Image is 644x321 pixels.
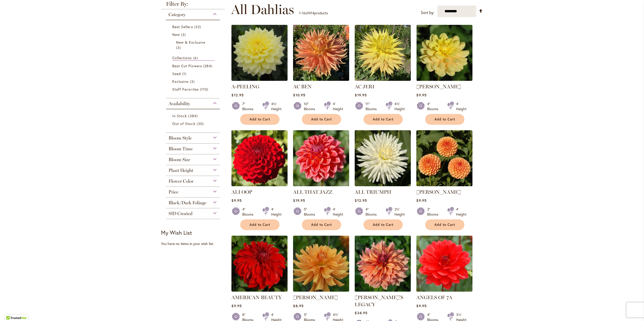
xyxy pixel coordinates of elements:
[172,113,215,118] a: In Stock 384
[250,117,270,121] span: Add to Cart
[172,24,193,29] span: Best Sellers
[4,303,18,317] iframe: Launch Accessibility Center
[425,114,464,125] button: Add to Cart
[293,182,349,187] a: ALL THAT JAZZ
[169,135,192,141] span: Bloom Style
[416,25,472,81] img: AHOY MATEY
[364,219,403,230] button: Add to Cart
[355,84,374,90] a: AC JERI
[172,32,215,37] a: New
[293,288,349,293] a: ANDREW CHARLES
[172,79,215,84] a: Exclusive
[304,101,318,111] div: 10" Blooms
[373,223,393,227] span: Add to Cart
[355,294,403,307] a: [PERSON_NAME]'S LEGACY
[172,55,192,60] span: Collections
[190,79,196,84] span: 3
[169,146,193,152] span: Bloom Time
[172,121,195,126] span: Out of Stock
[355,77,411,82] a: AC Jeri
[293,198,305,203] span: $19.95
[355,198,367,203] span: $12.95
[355,182,411,187] a: ALL TRIUMPH
[169,12,186,17] span: Category
[231,84,259,90] a: A-PEELING
[416,77,472,82] a: AHOY MATEY
[172,32,180,37] span: New
[250,223,270,227] span: Add to Cart
[231,236,288,292] img: AMERICAN BEAUTY
[416,182,472,187] a: AMBER QUEEN
[302,219,341,230] button: Add to Cart
[231,294,282,300] a: AMERICAN BEAUTY
[293,93,305,97] span: $10.95
[169,178,193,184] span: Flower Color
[293,130,349,186] img: ALL THAT JAZZ
[293,294,338,300] a: [PERSON_NAME]
[169,200,206,206] span: Black/Dark Foliage
[416,303,426,308] span: $9.95
[172,24,215,29] a: Best Sellers
[364,114,403,125] button: Add to Cart
[193,55,199,60] span: 6
[172,63,202,68] span: Best Cut Flowers
[333,101,343,111] div: 4' Height
[172,55,215,61] a: Collections
[355,189,391,195] a: ALL TRIUMPH
[304,207,318,217] div: 5" Blooms
[231,25,288,81] img: A-Peeling
[456,101,466,111] div: 4' Height
[172,87,215,92] a: Staff Favorites
[161,229,192,236] strong: My Wish List
[271,207,281,217] div: 4' Height
[172,71,215,76] a: Seed
[188,113,199,118] span: 384
[200,87,210,92] span: 110
[434,223,455,227] span: Add to Cart
[240,219,279,230] button: Add to Cart
[427,101,441,111] div: 4" Blooms
[293,236,349,292] img: ANDREW CHARLES
[197,121,205,126] span: 30
[416,294,452,300] a: ANGELS OF 7A
[416,189,461,195] a: [PERSON_NAME]
[299,9,328,17] p: - of products
[161,1,225,9] strong: Filter By:
[231,182,288,187] a: ALI OOP
[169,211,192,216] span: SID Created
[416,130,472,186] img: AMBER QUEEN
[416,84,461,90] a: [PERSON_NAME]
[169,157,190,162] span: Bloom Size
[394,101,405,111] div: 4½' Height
[421,8,434,17] label: Sort by:
[231,198,242,203] span: $9.95
[434,117,455,121] span: Add to Cart
[231,303,242,308] span: $9.95
[427,207,441,217] div: 2" Blooms
[242,207,256,217] div: 4" Blooms
[169,168,193,173] span: Plant Height
[366,101,380,111] div: 11" Blooms
[181,32,187,37] span: 3
[176,40,205,45] span: New & Exclusive
[176,45,182,50] span: 3
[299,11,301,15] span: 1
[231,288,288,293] a: AMERICAN BEAUTY
[302,11,305,15] span: 16
[355,310,367,315] span: $34.95
[416,198,426,203] span: $9.95
[172,79,188,84] span: Exclusive
[311,223,332,227] span: Add to Cart
[366,207,380,217] div: 4" Blooms
[309,11,314,15] span: 414
[293,189,332,195] a: ALL THAT JAZZ
[203,63,214,69] span: 284
[355,130,411,186] img: ALL TRIUMPH
[416,236,472,292] img: ANGELS OF 7A
[425,219,464,230] button: Add to Cart
[231,93,244,97] span: $12.95
[373,117,393,121] span: Add to Cart
[172,63,215,69] a: Best Cut Flowers
[172,121,215,126] a: Out of Stock 30
[355,93,367,97] span: $19.95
